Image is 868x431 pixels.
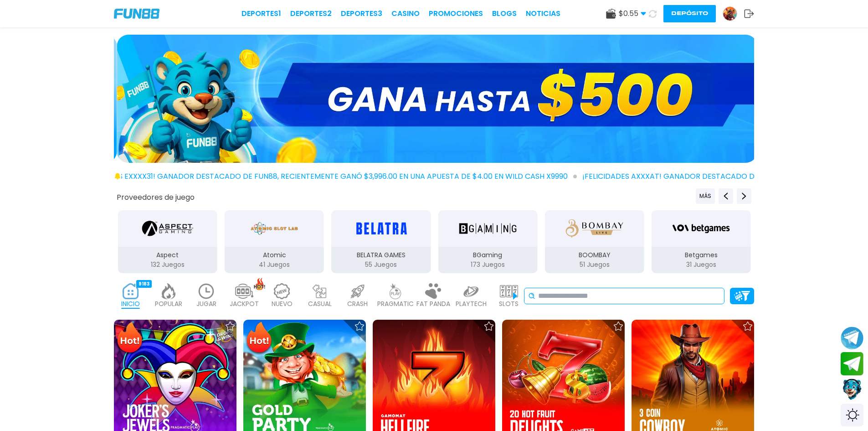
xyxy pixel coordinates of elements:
[386,283,405,299] img: pragmatic_light.webp
[142,216,193,241] img: Aspect
[196,299,216,309] p: JUGAR
[290,8,332,19] a: Deportes2
[273,283,291,299] img: new_light.webp
[541,209,648,274] button: BOOMBAY
[723,6,744,21] a: Avatar
[249,216,300,241] img: Atomic
[545,260,644,270] p: 51 Juegos
[424,283,442,299] img: fat_panda_light.webp
[456,299,487,309] p: PLAYTECH
[565,216,623,241] img: BOOMBAY
[459,216,516,241] img: BGaming
[221,209,328,274] button: Atomic
[719,188,733,204] button: Previous providers
[114,209,221,274] button: Aspect
[244,321,274,356] img: Hot
[118,250,217,260] p: Aspect
[499,299,519,309] p: SLOTS
[696,188,715,204] button: Previous providers
[377,299,414,309] p: PRAGMATIC
[114,9,159,19] img: Company Logo
[462,283,480,299] img: playtech_light.webp
[76,171,577,182] span: ¡FELICIDADES exxxx31! GANADOR DESTACADO DE FUN88, RECIENTEMENTE GANÓ $3,996.00 EN UNA APUESTA DE ...
[619,8,646,19] span: $ 0.55
[235,283,253,299] img: jackpot_light.webp
[841,326,863,350] button: Join telegram channel
[328,209,434,274] button: BELATRA GAMES
[136,280,152,288] div: 9183
[118,260,217,270] p: 132 Juegos
[492,8,517,19] a: BLOGS
[230,299,259,309] p: JACKPOT
[416,299,450,309] p: FAT PANDA
[225,250,324,260] p: Atomic
[429,8,483,19] a: Promociones
[352,216,410,241] img: BELATRA GAMES
[841,352,863,376] button: Join telegram
[434,209,541,274] button: BGaming
[652,250,751,260] p: Betgames
[159,283,178,299] img: popular_light.webp
[500,283,518,299] img: slots_light.webp
[841,378,863,401] button: Contact customer service
[254,278,265,290] img: hot
[723,7,737,21] img: Avatar
[155,299,182,309] p: POPULAR
[438,250,537,260] p: BGaming
[272,299,293,309] p: NUEVO
[331,260,431,270] p: 55 Juegos
[648,209,755,274] button: Betgames
[673,216,730,241] img: Betgames
[391,8,420,19] a: CASINO
[311,283,329,299] img: casual_light.webp
[122,283,140,299] img: home_active.webp
[734,291,750,301] img: Platform Filter
[331,250,431,260] p: BELATRA GAMES
[115,321,144,356] img: Hot
[438,260,537,270] p: 173 Juegos
[225,260,324,270] p: 41 Juegos
[347,299,368,309] p: CRASH
[241,8,281,19] a: Deportes1
[737,188,751,204] button: Next providers
[841,404,863,426] div: Switch theme
[117,192,195,202] button: Proveedores de juego
[526,8,560,19] a: NOTICIAS
[652,260,751,270] p: 31 Juegos
[545,250,644,260] p: BOOMBAY
[117,35,757,163] img: GANA hasta $500
[341,8,382,19] a: Deportes3
[308,299,332,309] p: CASUAL
[349,283,367,299] img: crash_light.webp
[197,283,216,299] img: recent_light.webp
[663,5,716,22] button: Depósito
[121,299,140,309] p: INICIO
